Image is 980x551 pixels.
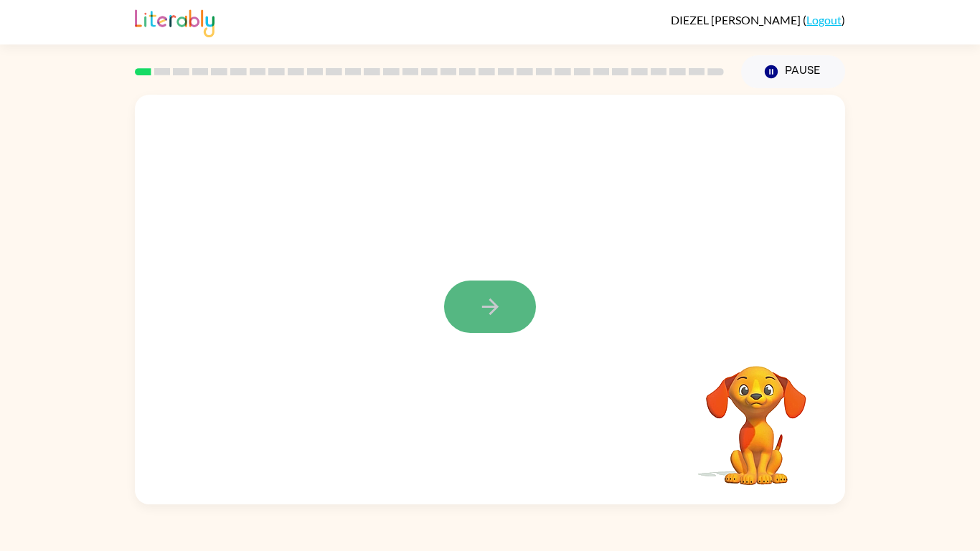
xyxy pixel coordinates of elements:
[671,13,803,27] span: DIEZEL [PERSON_NAME]
[135,6,215,37] img: Literably
[671,13,845,27] div: ( )
[741,55,845,88] button: Pause
[806,13,842,27] a: Logout
[684,344,828,487] video: Your browser must support playing .mp4 files to use Literably. Please try using another browser.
